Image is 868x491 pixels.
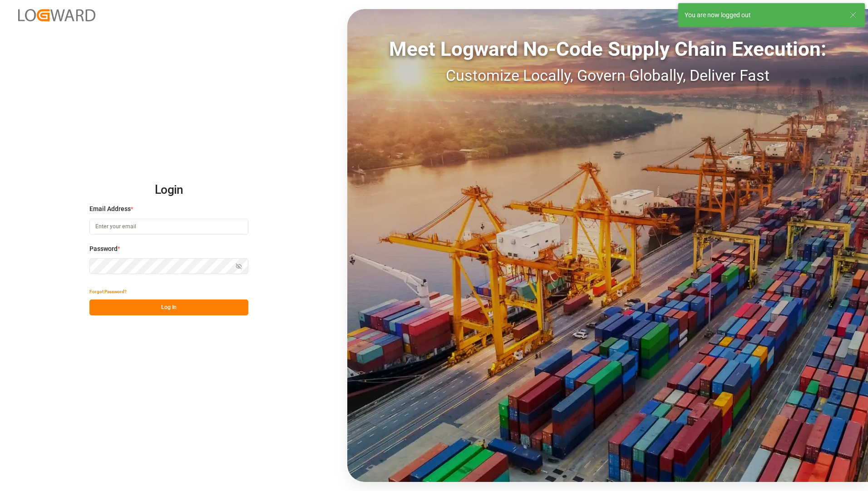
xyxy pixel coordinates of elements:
[89,284,127,300] button: Forgot Password?
[89,204,131,214] span: Email Address
[89,300,248,315] button: Log In
[89,176,248,205] h2: Login
[18,9,95,21] img: Logward_new_orange.png
[685,10,841,20] div: You are now logged out
[89,219,248,235] input: Enter your email
[89,244,118,254] span: Password
[347,64,868,87] div: Customize Locally, Govern Globally, Deliver Fast
[347,34,868,64] div: Meet Logward No-Code Supply Chain Execution:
